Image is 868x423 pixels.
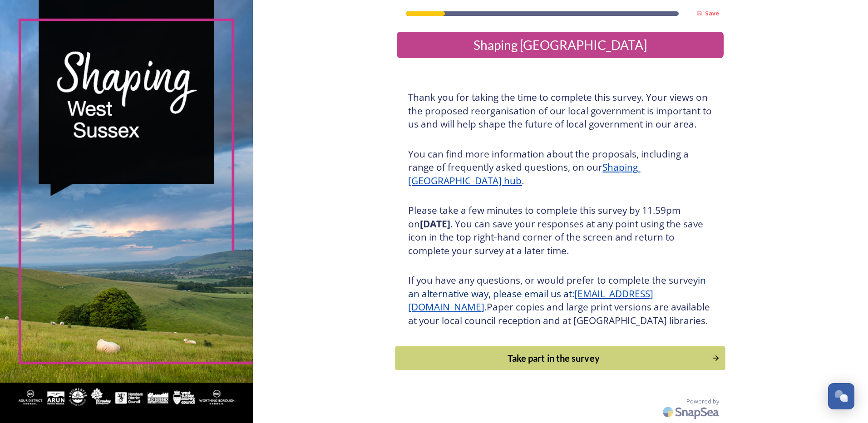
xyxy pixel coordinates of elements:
strong: [DATE] [420,217,450,230]
h3: Please take a few minutes to complete this survey by 11.59pm on . You can save your responses at ... [408,204,712,257]
button: Open Chat [828,383,854,409]
div: Shaping [GEOGRAPHIC_DATA] [400,35,720,54]
h3: If you have any questions, or would prefer to complete the survey Paper copies and large print ve... [408,274,712,327]
span: Powered by [686,397,719,406]
strong: Save [705,9,719,17]
span: in an alternative way, please email us at: [408,274,708,300]
a: Shaping [GEOGRAPHIC_DATA] hub [408,161,640,187]
a: [EMAIL_ADDRESS][DOMAIN_NAME] [408,287,653,314]
h3: Thank you for taking the time to complete this survey. Your views on the proposed reorganisation ... [408,91,712,131]
button: Continue [395,346,725,370]
span: . [484,300,487,313]
div: Take part in the survey [400,351,707,365]
h3: You can find more information about the proposals, including a range of frequently asked question... [408,148,712,188]
img: SnapSea Logo [660,401,724,423]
